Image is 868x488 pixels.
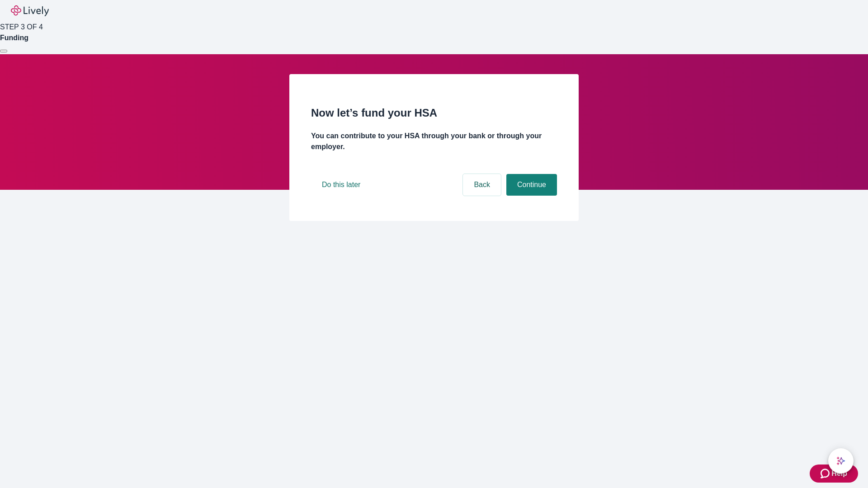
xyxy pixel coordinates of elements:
span: Help [831,468,847,479]
button: Back [463,174,501,196]
h2: Now let’s fund your HSA [311,105,557,121]
h4: You can contribute to your HSA through your bank or through your employer. [311,131,557,152]
svg: Zendesk support icon [821,468,831,479]
button: Do this later [311,174,371,196]
button: Zendesk support iconHelp [810,465,858,483]
button: Continue [506,174,557,196]
button: chat [828,448,854,474]
img: Lively [11,5,49,16]
svg: Lively AI Assistant [836,456,845,465]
